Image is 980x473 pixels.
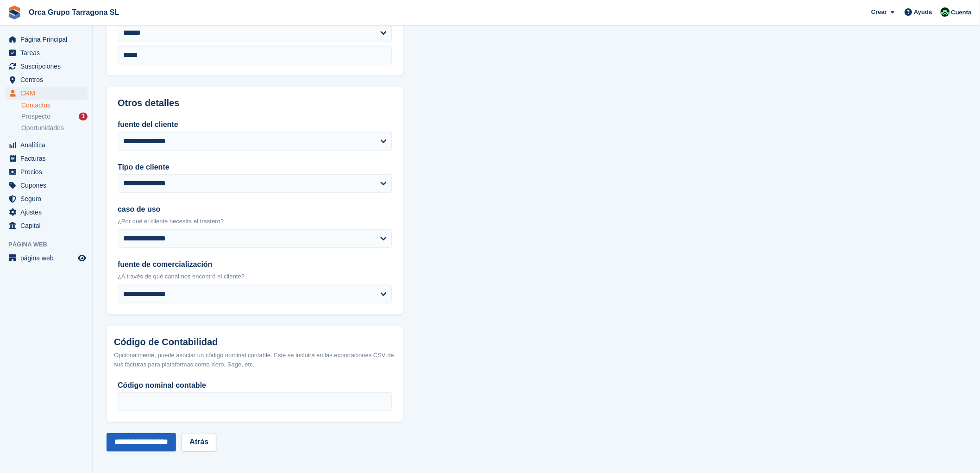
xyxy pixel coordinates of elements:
[21,112,50,121] span: Prospecto
[118,119,392,130] label: fuente del cliente
[20,206,76,219] span: Ajustes
[25,5,123,20] a: Orca Grupo Tarragona SL
[20,219,76,232] span: Capital
[118,272,392,281] p: ¿A través de qué canal nos encontró el cliente?
[21,124,64,132] span: Oportunidades
[5,219,88,232] a: menu
[20,33,76,46] span: Página Principal
[182,433,216,452] a: Atrás
[5,33,88,46] a: menu
[20,73,76,86] span: Centros
[5,165,88,178] a: menu
[76,252,88,264] a: Vista previa de la tienda
[118,259,392,270] label: fuente de comercialización
[7,6,21,19] img: stora-icon-8386f47178a22dfd0bd8f6a31ec36ba5ce8667c1dd55bd0f319d3a0aa187defe.svg
[21,112,88,121] a: Prospecto 1
[114,337,396,347] h2: Código de Contabilidad
[21,123,88,133] a: Oportunidades
[941,7,950,17] img: Tania
[5,252,88,265] a: menú
[20,192,76,205] span: Seguro
[118,162,392,173] label: Tipo de cliente
[21,101,88,110] a: Contactos
[20,152,76,165] span: Facturas
[5,73,88,86] a: menu
[20,87,76,100] span: CRM
[118,204,392,215] label: caso de uso
[20,60,76,73] span: Suscripciones
[20,252,76,265] span: página web
[951,8,972,17] span: Cuenta
[5,46,88,59] a: menu
[5,152,88,165] a: menu
[20,165,76,178] span: Precios
[914,7,932,17] span: Ayuda
[118,380,392,391] label: Código nominal contable
[20,139,76,151] span: Analítica
[8,240,92,249] span: Página web
[5,179,88,192] a: menu
[5,192,88,205] a: menu
[20,179,76,192] span: Cupones
[20,46,76,59] span: Tareas
[871,7,887,17] span: Crear
[5,87,88,100] a: menu
[5,60,88,73] a: menu
[118,217,392,226] p: ¿Por qué el cliente necesita el trastero?
[5,139,88,151] a: menu
[118,98,392,108] h2: Otros detalles
[114,351,396,369] div: Opcionalmente, puede asociar un código nominal contable. Este se incluirá en las exportaciones CS...
[79,113,88,120] div: 1
[5,206,88,219] a: menu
